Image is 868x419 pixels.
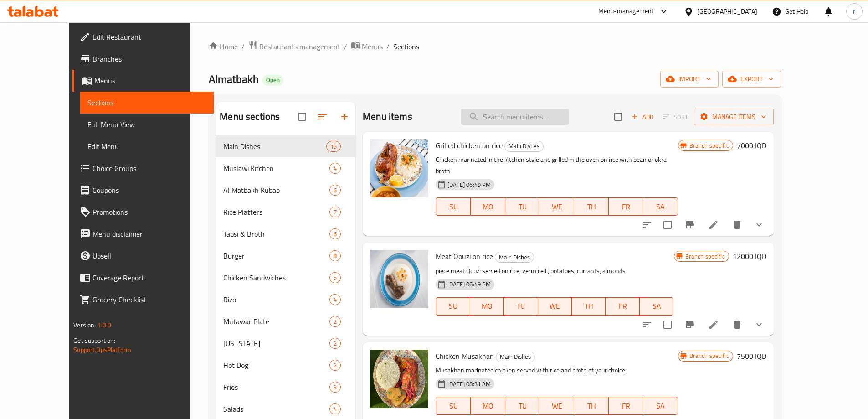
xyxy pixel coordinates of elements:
span: Muslawi Kitchen [223,163,329,174]
div: Mutawar Plate2 [216,310,355,332]
div: items [329,338,341,349]
div: items [329,185,341,196]
button: MO [470,297,504,316]
button: TH [574,397,609,415]
div: items [329,272,341,283]
a: Edit Menu [80,135,214,157]
a: Full Menu View [80,114,214,135]
button: WE [539,397,574,415]
button: delete [726,314,748,336]
span: Grocery Checklist [92,294,206,305]
button: MO [471,397,505,415]
div: items [329,360,341,371]
button: TH [572,297,606,316]
div: Burger [223,250,329,261]
span: Branch specific [686,352,733,360]
span: SA [643,300,670,313]
div: Fries [223,382,329,393]
span: Sort sections [312,106,334,128]
div: Burger8 [216,245,355,267]
span: Menus [94,75,206,86]
span: Main Dishes [495,252,534,263]
span: Select section [609,107,628,126]
span: Open [262,76,283,84]
div: Hot Dog2 [216,354,355,376]
span: TH [575,300,602,313]
h6: 12000 IQD [733,250,766,263]
svg: Show Choices [754,219,765,230]
div: Main Dishes [504,141,544,152]
div: items [329,294,341,305]
span: Coverage Report [92,272,206,283]
a: Choice Groups [72,157,214,179]
button: SU [436,297,470,316]
span: Tabsi & Broth [223,228,329,239]
span: Hot Dog [223,360,329,371]
div: items [326,141,341,152]
div: Kentucky [223,338,329,349]
span: [DATE] 08:31 AM [444,380,494,388]
button: import [660,71,719,88]
span: Upsell [92,250,206,261]
a: Restaurants management [248,41,340,52]
a: Coupons [72,179,214,201]
span: TH [578,399,605,413]
button: show more [748,314,770,336]
span: Branch specific [686,141,733,150]
div: Al Matbakh Kubab6 [216,179,355,201]
span: 1.0.0 [98,319,112,331]
span: Full Menu View [87,119,206,130]
a: Menu disclaimer [72,223,214,245]
div: [GEOGRAPHIC_DATA] [697,6,757,16]
button: FR [609,197,643,216]
button: SA [643,397,678,415]
div: Open [262,75,283,86]
button: SA [640,297,673,316]
button: WE [538,297,572,316]
div: Chicken Sandwiches5 [216,267,355,289]
a: Branches [72,48,214,70]
span: Almatbakh [209,69,259,89]
a: Home [209,41,238,52]
button: Branch-specific-item [679,314,701,336]
span: Restaurants management [259,41,340,52]
a: Menus [351,41,383,52]
li: / [386,41,390,52]
span: import [668,73,711,85]
button: TH [574,197,609,216]
span: Al Matbakh Kubab [223,185,329,196]
button: FR [606,297,639,316]
input: search [461,109,569,125]
span: Mutawar Plate [223,316,329,327]
h6: 7000 IQD [737,139,766,152]
span: Select all sections [293,107,312,126]
div: Chicken Sandwiches [223,272,329,283]
button: Branch-specific-item [679,214,701,236]
a: Grocery Checklist [72,289,214,310]
span: 4 [330,295,340,304]
div: Rizo [223,294,329,305]
span: SU [440,200,467,213]
span: 2 [330,317,340,326]
span: [DATE] 06:49 PM [444,181,494,189]
span: WE [543,399,570,413]
div: items [329,163,341,174]
span: Main Dishes [505,141,543,151]
span: 7 [330,208,340,217]
p: Chicken marinated in the kitchen style and grilled in the oven on rice with bean or okra broth [436,154,678,177]
span: Main Dishes [496,352,534,362]
h2: Menu items [363,110,412,124]
span: TU [509,200,536,213]
a: Promotions [72,201,214,223]
a: Edit menu item [708,319,719,330]
span: 6 [330,186,340,195]
button: sort-choices [636,314,658,336]
span: Salads [223,403,329,414]
a: Coverage Report [72,267,214,289]
span: Sections [87,97,206,108]
span: Rice Platters [223,207,329,217]
span: 2 [330,361,340,370]
div: Tabsi & Broth6 [216,223,355,245]
span: Manage items [701,111,766,123]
